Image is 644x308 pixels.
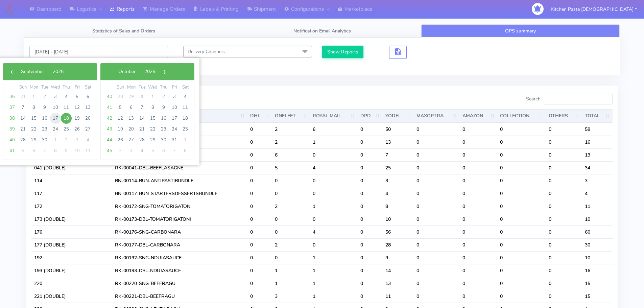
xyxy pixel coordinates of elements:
[546,123,582,136] td: 0
[247,148,272,161] td: 0
[28,145,39,156] span: 6
[158,135,169,145] span: 30
[126,84,137,91] th: weekday
[272,187,310,200] td: 0
[310,226,357,238] td: 4
[18,91,28,102] span: 31
[61,113,72,124] span: 18
[126,91,137,102] span: 29
[358,264,383,277] td: 0
[526,94,613,104] label: Search:
[50,135,61,145] span: 1
[61,102,72,113] span: 11
[144,68,155,75] span: 2025
[31,290,112,303] td: 221 (DOUBLE)
[546,174,582,187] td: 0
[358,200,383,213] td: 0
[546,136,582,148] td: 0
[82,145,93,156] span: 11
[17,67,48,77] button: September
[112,290,247,303] td: RK-00221-DBL-BEEFRAGU
[310,161,357,174] td: 4
[414,109,459,123] th: MAXOPTRA : activate to sort column ascending
[247,174,272,187] td: 0
[358,213,383,226] td: 0
[158,84,169,91] th: weekday
[497,174,546,187] td: 0
[147,113,158,124] span: 15
[137,84,147,91] th: weekday
[414,187,459,200] td: 0
[322,46,364,58] button: Show Reports
[29,46,168,58] input: Pick the Daterange
[114,67,140,77] button: October
[460,200,498,213] td: 0
[126,113,137,124] span: 13
[180,113,191,124] span: 18
[414,174,459,187] td: 0
[544,94,613,104] input: Search:
[247,187,272,200] td: 0
[31,238,112,251] td: 177 (DOUBLE)
[358,148,383,161] td: 0
[126,102,137,113] span: 6
[546,161,582,174] td: 0
[72,102,82,113] span: 12
[180,135,191,145] span: 1
[7,124,18,135] span: 39
[28,102,39,113] span: 8
[28,113,39,124] span: 15
[118,68,136,75] span: October
[169,145,180,156] span: 7
[7,91,18,102] span: 36
[383,251,414,264] td: 9
[414,123,459,136] td: 0
[383,200,414,213] td: 8
[460,136,498,148] td: 0
[310,277,357,290] td: 1
[115,102,126,113] span: 5
[112,187,247,200] td: BN-00117-BUN-STARTERSDESSERTSBUNDLE
[31,161,112,174] td: 041 (DOUBLE)
[497,277,546,290] td: 0
[28,135,39,145] span: 29
[50,91,61,102] span: 3
[582,161,613,174] td: 34
[460,226,498,238] td: 0
[126,135,137,145] span: 27
[31,226,112,238] td: 176
[39,102,50,113] span: 9
[414,264,459,277] td: 0
[497,161,546,174] td: 0
[247,200,272,213] td: 0
[147,102,158,113] span: 8
[414,136,459,148] td: 0
[180,102,191,113] span: 11
[112,174,247,187] td: BN-00114-BUN-ANTIPASTIBUNDLE
[460,123,498,136] td: 0
[582,123,613,136] td: 58
[72,135,82,145] span: 3
[247,264,272,277] td: 0
[147,135,158,145] span: 29
[272,226,310,238] td: 0
[497,213,546,226] td: 0
[31,277,112,290] td: 220
[582,238,613,251] td: 30
[383,226,414,238] td: 56
[582,277,613,290] td: 15
[460,213,498,226] td: 0
[358,109,383,123] th: DPD : activate to sort column ascending
[21,68,44,75] span: September
[137,135,147,145] span: 28
[546,226,582,238] td: 0
[115,113,126,124] span: 12
[546,213,582,226] td: 0
[82,113,93,124] span: 20
[383,123,414,136] td: 50
[147,84,158,91] th: weekday
[72,91,82,102] span: 5
[310,187,357,200] td: 0
[272,290,310,303] td: 3
[72,113,82,124] span: 19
